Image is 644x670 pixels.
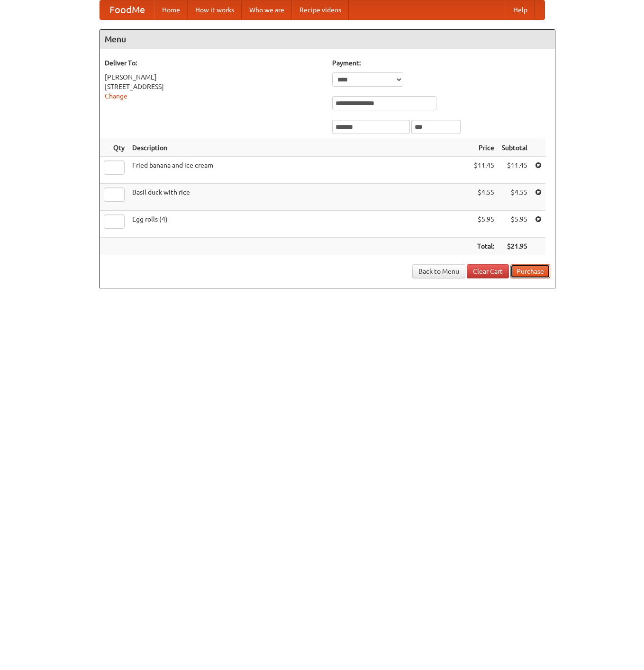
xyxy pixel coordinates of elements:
h4: Menu [100,30,555,49]
a: Help [506,0,535,19]
a: Change [105,92,127,100]
td: Fried banana and ice cream [128,157,470,184]
td: $11.45 [498,157,531,184]
th: Subtotal [498,139,531,157]
td: $5.95 [498,211,531,238]
th: Total: [470,238,498,255]
h5: Deliver To: [105,58,323,68]
h5: Payment: [332,58,550,68]
a: Recipe videos [292,0,349,19]
a: Home [154,0,188,19]
div: [STREET_ADDRESS] [105,82,323,91]
td: Egg rolls (4) [128,211,470,238]
th: Price [470,139,498,157]
a: How it works [188,0,242,19]
td: $4.55 [498,184,531,211]
td: $5.95 [470,211,498,238]
a: FoodMe [100,0,154,19]
button: Purchase [510,264,550,278]
div: [PERSON_NAME] [105,72,323,82]
th: $21.95 [498,238,531,255]
td: $4.55 [470,184,498,211]
td: Basil duck with rice [128,184,470,211]
td: $11.45 [470,157,498,184]
a: Back to Menu [412,264,465,278]
a: Who we are [242,0,292,19]
a: Clear Cart [467,264,509,278]
th: Qty [100,139,128,157]
th: Description [128,139,470,157]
